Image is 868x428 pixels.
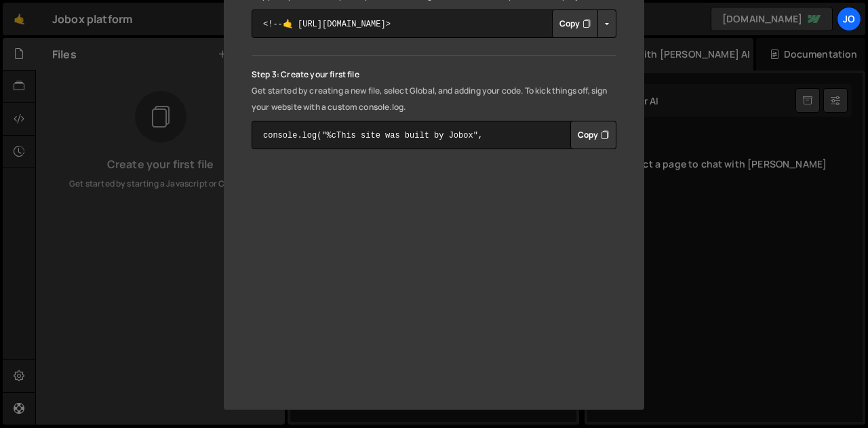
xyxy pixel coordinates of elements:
p: Get started by creating a new file, select Global, and adding your code. To kick things off, sign... [252,83,616,115]
button: Copy [570,121,616,149]
a: Jo [837,7,861,31]
iframe: YouTube video player [252,180,616,385]
button: Copy [552,9,598,38]
textarea: console.log("%cThis site was built by Jobox", "background:blue;color:#fff;padding: 8px;"); [252,121,616,149]
textarea: <!--🤙 [URL][DOMAIN_NAME]> <script>document.addEventListener("DOMContentLoaded", function() {funct... [252,9,616,38]
div: Button group with nested dropdown [570,121,616,149]
div: Button group with nested dropdown [552,9,616,38]
p: Step 3: Create your first file [252,66,616,83]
